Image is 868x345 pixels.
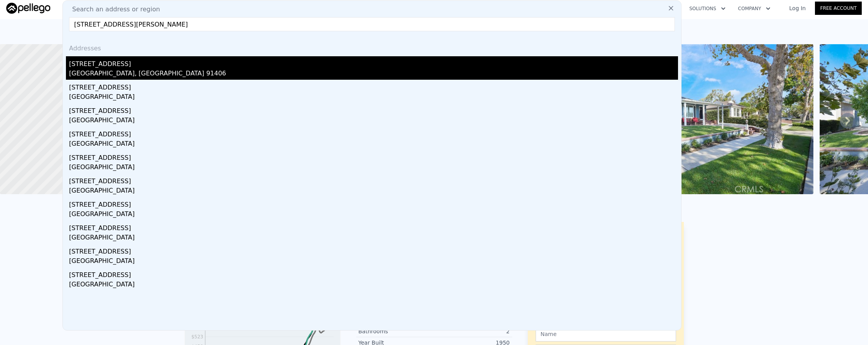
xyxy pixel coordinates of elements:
div: Addresses [66,38,678,56]
div: [GEOGRAPHIC_DATA] [69,280,678,291]
span: Search an address or region [66,5,160,14]
div: [GEOGRAPHIC_DATA] [69,233,678,244]
div: [GEOGRAPHIC_DATA] [69,139,678,150]
div: [STREET_ADDRESS] [69,197,678,209]
div: [STREET_ADDRESS] [69,267,678,280]
div: [STREET_ADDRESS] [69,150,678,163]
div: [STREET_ADDRESS] [69,244,678,256]
a: Log In [780,4,815,12]
input: Name [536,327,676,341]
div: [GEOGRAPHIC_DATA] [69,209,678,220]
div: [GEOGRAPHIC_DATA] [69,186,678,197]
img: Pellego [6,3,50,14]
div: [GEOGRAPHIC_DATA], [GEOGRAPHIC_DATA] 91406 [69,69,678,80]
button: Solutions [683,2,732,16]
button: Company [732,2,777,16]
div: [STREET_ADDRESS] [69,103,678,116]
a: Free Account [815,2,862,15]
div: [STREET_ADDRESS] [69,173,678,186]
input: Enter an address, city, region, neighborhood or zip code [69,17,675,31]
div: [STREET_ADDRESS] [69,220,678,233]
img: Sale: 167532736 Parcel: 47157616 [588,44,813,194]
div: [STREET_ADDRESS] [69,127,678,139]
div: Bathrooms [359,327,434,335]
div: [GEOGRAPHIC_DATA] [69,163,678,173]
div: [GEOGRAPHIC_DATA] [69,116,678,127]
div: [GEOGRAPHIC_DATA] [69,92,678,103]
tspan: $523 [191,334,203,340]
div: [STREET_ADDRESS] [69,56,678,69]
div: 2 [434,327,510,335]
div: [GEOGRAPHIC_DATA] [69,256,678,267]
div: [STREET_ADDRESS] [69,80,678,92]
